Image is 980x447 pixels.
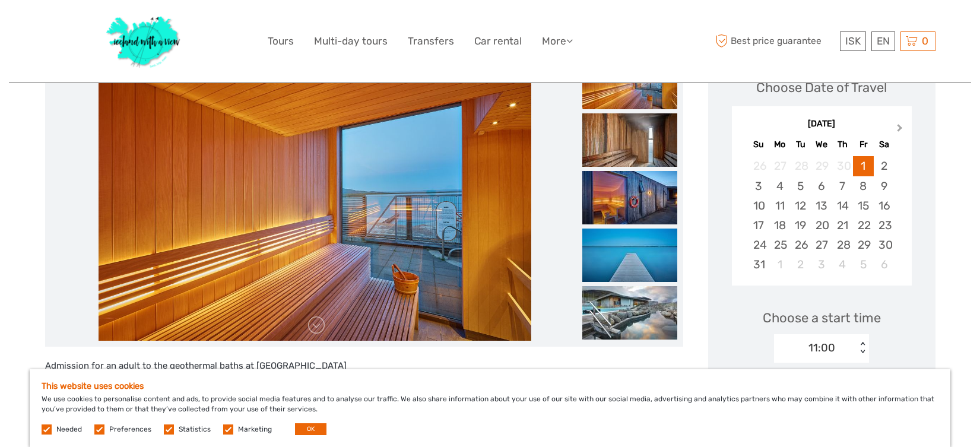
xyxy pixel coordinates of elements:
a: More [542,33,573,50]
div: Choose Friday, June 5th, 2026 [853,255,874,274]
span: ISK [845,35,861,47]
div: Choose Sunday, May 10th, 2026 [749,196,769,215]
div: Choose Saturday, June 6th, 2026 [874,255,895,274]
img: 6a26c0a5998f4013a79cca8899ae972d_slider_thumbnail.jpg [582,113,677,167]
div: Choose Friday, May 22nd, 2026 [853,215,874,235]
div: Choose Monday, May 18th, 2026 [769,215,790,235]
div: Choose Friday, May 29th, 2026 [853,235,874,255]
div: Sa [874,137,895,153]
div: month 2026-05 [735,156,908,274]
div: Choose Wednesday, June 3rd, 2026 [811,255,832,274]
div: Th [832,137,853,153]
span: 0 [920,35,930,47]
div: [DATE] [732,118,912,131]
div: Choose Sunday, May 31st, 2026 [749,255,769,274]
div: Choose Saturday, May 9th, 2026 [874,176,895,196]
h5: This website uses cookies [42,381,938,391]
label: Preferences [109,424,151,435]
div: Choose Friday, May 15th, 2026 [853,196,874,215]
div: 11:00 [808,340,835,356]
div: Choose Thursday, May 7th, 2026 [832,176,853,196]
div: Choose Tuesday, May 12th, 2026 [790,196,811,215]
div: Choose Tuesday, May 26th, 2026 [790,235,811,255]
div: Not available Tuesday, April 28th, 2026 [790,156,811,176]
div: Choose Saturday, May 30th, 2026 [874,235,895,255]
img: 63f858b0f4b24b43b858a0bd69d5decf_slider_thumbnail.jpg [582,229,677,282]
a: Tours [268,33,294,50]
button: OK [295,423,326,435]
div: Choose Sunday, May 24th, 2026 [749,235,769,255]
div: We [811,137,832,153]
div: Mo [769,137,790,153]
div: Su [749,137,769,153]
img: fc8e46819e9f4029862fea1381ff1ac9_main_slider.jpg [99,56,532,341]
div: Choose Tuesday, June 2nd, 2026 [790,255,811,274]
div: Not available Thursday, April 30th, 2026 [832,156,853,176]
div: Choose Wednesday, May 27th, 2026 [811,235,832,255]
div: Choose Monday, May 25th, 2026 [769,235,790,255]
div: Choose Thursday, May 14th, 2026 [832,196,853,215]
a: Car rental [474,33,522,50]
div: Choose Saturday, May 23rd, 2026 [874,215,895,235]
div: Choose Wednesday, May 6th, 2026 [811,176,832,196]
div: Choose Thursday, May 21st, 2026 [832,215,853,235]
label: Statistics [179,424,211,435]
span: Best price guarantee [713,31,837,51]
span: Choose a start time [763,309,881,327]
div: Choose Monday, June 1st, 2026 [769,255,790,274]
div: Choose Thursday, June 4th, 2026 [832,255,853,274]
p: We're away right now. Please check back later! [17,21,134,30]
div: We use cookies to personalise content and ads, to provide social media features and to analyse ou... [30,369,950,447]
div: Not available Sunday, April 26th, 2026 [749,156,769,176]
label: Needed [56,424,82,435]
div: Choose Wednesday, May 20th, 2026 [811,215,832,235]
div: Choose Sunday, May 17th, 2026 [749,215,769,235]
div: Choose Friday, May 1st, 2026 [853,156,874,176]
button: Open LiveChat chat widget [137,18,151,33]
button: Next Month [892,121,911,140]
div: Not available Wednesday, April 29th, 2026 [811,156,832,176]
div: EN [871,31,895,51]
img: 4ec26c99e97140bfa7193ac549bcd445_slider_thumbnail.jpg [582,171,677,224]
a: Transfers [408,33,454,50]
div: Choose Sunday, May 3rd, 2026 [749,176,769,196]
div: Fr [853,137,874,153]
a: Multi-day tours [314,33,388,50]
p: Admission for an adult to the geothermal baths at [GEOGRAPHIC_DATA] [45,359,683,374]
div: Choose Saturday, May 16th, 2026 [874,196,895,215]
div: < > [858,342,868,354]
div: Choose Monday, May 11th, 2026 [769,196,790,215]
div: Choose Tuesday, May 5th, 2026 [790,176,811,196]
img: 1077-ca632067-b948-436b-9c7a-efe9894e108b_logo_big.jpg [100,9,187,74]
div: Choose Saturday, May 2nd, 2026 [874,156,895,176]
div: Choose Date of Travel [756,78,887,97]
div: Choose Monday, May 4th, 2026 [769,176,790,196]
div: Choose Thursday, May 28th, 2026 [832,235,853,255]
div: Choose Wednesday, May 13th, 2026 [811,196,832,215]
img: dcc9181e91a24526b33a5a30523e81e8_slider_thumbnail.jpeg [582,286,677,340]
div: Choose Friday, May 8th, 2026 [853,176,874,196]
div: Not available Monday, April 27th, 2026 [769,156,790,176]
label: Marketing [238,424,272,435]
div: Choose Tuesday, May 19th, 2026 [790,215,811,235]
div: Tu [790,137,811,153]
